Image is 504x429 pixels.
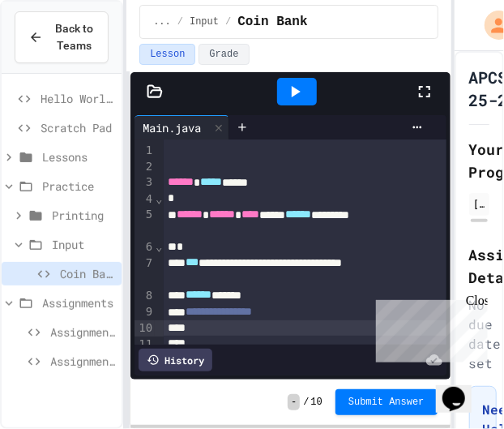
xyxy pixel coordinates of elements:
[469,295,489,373] div: No due date set
[190,15,219,28] span: Input
[135,207,155,239] div: 5
[42,148,115,165] span: Lessons
[237,12,307,32] span: Coin Bank
[225,15,231,28] span: /
[42,294,115,311] span: Assignments
[135,255,155,288] div: 7
[135,288,155,304] div: 8
[135,159,155,175] div: 2
[177,15,183,28] span: /
[369,294,488,363] iframe: chat widget
[474,196,485,211] div: [PERSON_NAME]
[6,6,112,103] div: Chat with us now!Close
[50,324,115,341] span: Assignment 1.0
[199,44,249,65] button: Grade
[288,394,300,410] span: -
[41,90,115,107] span: Hello World!
[135,320,155,337] div: 10
[139,349,212,371] div: History
[135,174,155,191] div: 3
[135,304,155,320] div: 9
[50,353,115,370] span: Assignment 1.1
[53,20,95,54] span: Back to Teams
[135,239,155,255] div: 6
[348,396,425,409] span: Submit Answer
[52,236,115,253] span: Input
[135,119,209,136] div: Main.java
[303,396,309,409] span: /
[155,192,163,205] span: Fold line
[155,240,163,253] span: Fold line
[42,178,115,195] span: Practice
[135,337,155,353] div: 11
[436,364,488,413] iframe: chat widget
[135,143,155,159] div: 1
[311,396,322,409] span: 10
[469,243,489,289] h2: Assignment Details
[60,265,115,282] span: Coin Bank
[52,207,115,224] span: Printing
[41,119,115,136] span: Scratch Pad
[135,191,155,208] div: 4
[139,44,195,65] button: Lesson
[469,138,489,183] h2: Your Progress
[153,15,171,28] span: ...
